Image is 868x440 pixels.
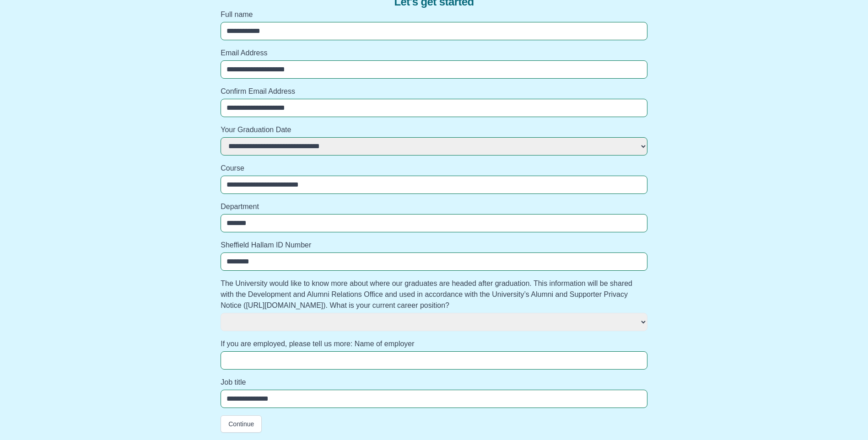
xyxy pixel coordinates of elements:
button: Continue [221,415,262,433]
label: Confirm Email Address [221,86,647,97]
label: Job title [221,377,647,388]
label: Department [221,201,647,212]
label: Sheffield Hallam ID Number [221,240,647,251]
label: Email Address [221,48,647,59]
label: Course [221,163,647,174]
label: If you are employed, please tell us more: Name of employer [221,338,647,349]
label: The University would like to know more about where our graduates are headed after graduation. Thi... [221,278,647,311]
label: Full name [221,9,647,20]
label: Your Graduation Date [221,124,647,135]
